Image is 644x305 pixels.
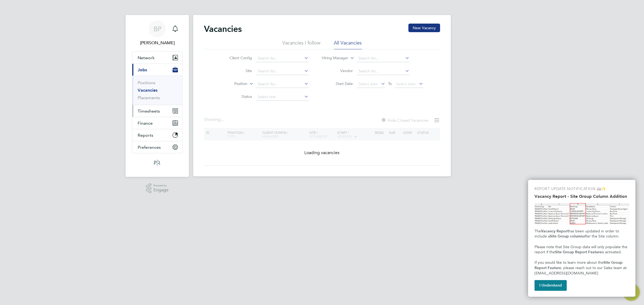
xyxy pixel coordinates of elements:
[138,88,158,93] a: Vacancies
[357,68,409,75] input: Search for...
[132,20,182,46] a: Go to account details
[126,15,189,177] nav: Main navigation
[535,203,629,224] img: Site Group Column in Vacancy Report
[138,80,155,85] a: Positions
[204,24,242,34] h2: Vacancies
[381,118,428,123] label: Hide Closed Vacancies
[138,109,160,114] span: Timesheets
[221,117,224,122] span: ...
[282,40,320,49] li: Vacancies I follow
[221,94,252,99] label: Status
[555,250,602,254] strong: Site Group Report Feature
[583,234,619,239] span: after the Site column.
[396,81,416,86] span: Select date
[386,80,393,87] span: To
[358,81,378,86] span: Select date
[535,229,541,233] span: The
[153,183,169,188] span: Powered by
[317,55,348,61] label: Hiring Manager
[322,81,353,86] label: Start Date
[221,55,252,60] label: Client Config
[535,229,620,239] span: has been updated in order to include a
[152,159,162,167] img: psrsolutions-logo-retina.png
[217,81,247,87] label: Position
[256,80,309,88] input: Search for...
[408,24,440,32] button: New Vacancy
[535,260,624,270] strong: Site Group Report Feature
[541,229,569,233] strong: Vacancy Report
[138,95,160,100] a: Placements
[322,68,353,73] label: Vendor
[357,55,409,62] input: Search for...
[153,25,161,32] span: BP
[528,180,635,297] div: Vacancy Report - Site Group Column Addition
[550,234,583,239] strong: Site Group column
[535,260,603,265] span: If you would like to learn more about the
[204,117,225,122] div: Showing
[138,121,153,126] span: Finance
[132,40,182,46] span: Ben Perkin
[138,145,161,150] span: Preferences
[256,55,309,62] input: Search for...
[132,159,182,167] a: Go to home page
[535,280,567,291] button: I Understand
[535,186,629,192] p: REPORT UPDATE NOTIFICATION 📖✨
[535,266,628,276] span: , please reach out to our Sales team at: [EMAIL_ADDRESS][DOMAIN_NAME]
[138,55,155,60] span: Network
[221,68,252,73] label: Site
[256,93,309,101] input: Select one
[334,40,362,49] li: All Vacancies
[138,133,153,138] span: Reports
[535,194,629,199] h2: Vacancy Report - Site Group Column Addition
[602,250,622,254] span: is activated.
[153,188,169,192] span: Engage
[535,245,628,255] span: Please note that Site Group data will only populate the report if the
[138,67,147,72] span: Jobs
[256,68,309,75] input: Search for...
